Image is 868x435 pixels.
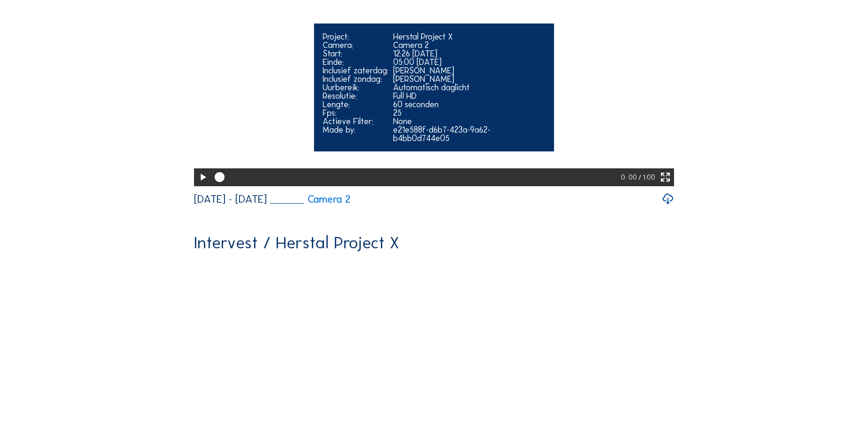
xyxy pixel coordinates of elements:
div: 12:26 [DATE] [393,49,545,58]
div: Einde: [323,58,388,66]
div: Actieve Filter: [323,117,388,126]
div: Fps: [323,109,388,117]
div: / 1:00 [638,168,655,186]
div: [PERSON_NAME] [393,66,545,75]
div: 25 [393,109,545,117]
div: Resolutie: [323,92,388,100]
div: Automatisch daglicht [393,83,545,92]
div: e21e588f-d6b7-423a-9a62-b4bb0d744e05 [393,126,545,142]
div: Camera: [323,41,388,49]
div: Start: [323,49,388,58]
div: [DATE] - [DATE] [194,194,267,205]
div: Camera 2 [393,41,545,49]
div: Uurbereik: [323,83,388,92]
div: 0: 00 [621,168,639,186]
div: Inclusief zaterdag: [323,66,388,75]
div: 60 seconden [393,100,545,109]
div: Made by: [323,126,388,134]
div: Intervest / Herstal Project X [194,234,399,251]
div: Herstal Project X [393,32,545,41]
div: Project: [323,32,388,41]
div: 05:00 [DATE] [393,58,545,66]
a: Camera 2 [270,194,350,205]
div: Full HD [393,92,545,100]
div: Lengte: [323,100,388,109]
div: [PERSON_NAME] [393,75,545,83]
div: None [393,117,545,126]
div: Inclusief zondag: [323,75,388,83]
